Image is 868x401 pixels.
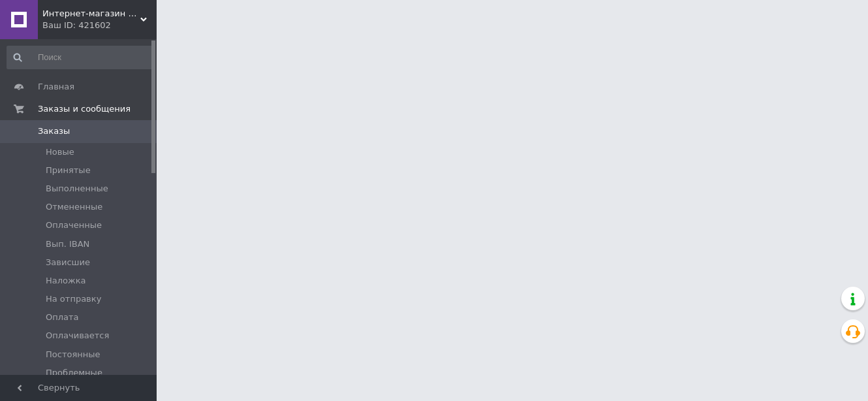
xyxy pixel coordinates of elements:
div: Ваш ID: 421602 [42,20,157,31]
input: Поиск [7,46,154,69]
span: Оплата [46,312,79,323]
span: Интернет-магазин Co-Di [42,8,140,20]
span: Принятые [46,165,91,176]
span: Вып. IBAN [46,238,89,250]
span: На отправку [46,293,101,305]
span: Наложка [46,275,86,287]
span: Заказы и сообщения [38,103,131,115]
span: Постоянные [46,349,100,361]
span: Зависшие [46,257,90,268]
span: Новые [46,146,74,158]
span: Оплаченные [46,219,102,231]
span: Оплачивается [46,330,109,342]
span: Выполненные [46,183,108,195]
span: Заказы [38,125,70,137]
span: Отмененные [46,201,102,213]
span: Проблемные [46,367,102,379]
span: Главная [38,81,74,93]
